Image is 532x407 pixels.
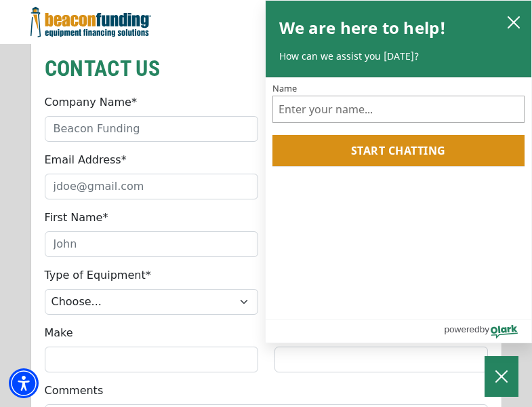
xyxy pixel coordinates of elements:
[272,84,525,93] label: Name
[45,325,73,341] label: Make
[45,231,258,257] input: John
[503,12,525,31] button: close chatbox
[45,383,104,399] label: Comments
[444,321,479,338] span: powered
[45,267,151,284] label: Type of Equipment*
[45,174,258,199] input: jdoe@gmail.com
[272,135,525,166] button: Start chatting
[279,14,447,41] h2: We are here to help!
[45,210,108,226] label: First Name*
[480,321,489,338] span: by
[444,319,531,343] a: Powered by Olark
[45,94,137,111] label: Company Name*
[485,356,518,397] button: Close Chatbox
[45,116,258,142] input: Beacon Funding
[45,152,127,168] label: Email Address*
[45,53,488,84] h2: CONTACT US
[9,368,39,398] div: Accessibility Menu
[272,96,525,123] input: Name
[279,50,518,63] p: How can we assist you [DATE]?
